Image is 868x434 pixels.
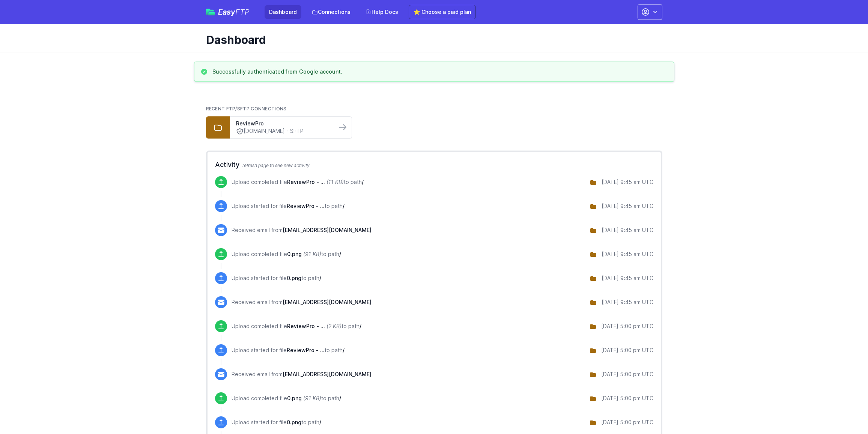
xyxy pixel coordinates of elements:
span: / [339,395,341,401]
p: Upload completed file to path [232,178,364,186]
span: ReviewPro - Upload Test NEW 1.xlsx [287,179,325,185]
span: / [319,419,321,425]
p: Upload started for file to path [232,347,344,354]
div: [DATE] 5:00 pm UTC [601,371,653,378]
a: Dashboard [265,5,301,19]
p: Upload started for file to path [232,419,321,426]
p: Upload completed file to path [232,250,341,258]
a: ⭐ Choose a paid plan [409,5,476,19]
p: Upload completed file to path [232,395,341,402]
div: [DATE] 9:45 am UTC [602,250,653,258]
span: Easy [218,8,250,16]
div: [DATE] 9:45 am UTC [602,274,653,282]
span: [EMAIL_ADDRESS][DOMAIN_NAME] [283,227,372,233]
a: Connections [307,5,355,19]
h1: Dashboard [206,33,656,47]
h2: Activity [215,160,653,170]
a: ReviewPro [236,120,331,127]
a: EasyFTP [206,8,250,16]
a: Help Docs [361,5,403,19]
h2: Recent FTP/SFTP Connections [206,106,662,112]
p: Received email from [232,226,372,234]
span: ReviewPro - Upload Test NEW.csv [287,347,325,353]
div: [DATE] 9:45 am UTC [602,298,653,306]
span: / [343,203,344,209]
span: FTP [235,8,250,17]
p: Upload started for file to path [232,202,344,210]
div: [DATE] 9:45 am UTC [602,178,653,186]
i: (91 KB) [303,251,321,257]
span: 0.png [287,419,301,425]
span: / [362,179,364,185]
span: 0.png [287,395,302,401]
div: [DATE] 9:45 am UTC [602,226,653,234]
div: [DATE] 5:00 pm UTC [601,395,653,402]
span: ReviewPro - Upload Test NEW.csv [287,323,325,329]
span: [EMAIL_ADDRESS][DOMAIN_NAME] [283,299,372,305]
img: easyftp_logo.png [206,9,215,15]
h3: Successfully authenticated from Google account. [212,68,342,75]
div: [DATE] 5:00 pm UTC [601,419,653,426]
span: 0.png [287,275,301,281]
span: ReviewPro - Upload Test NEW 1.xlsx [287,203,325,209]
span: / [343,347,344,353]
span: refresh page to see new activity [242,163,310,168]
div: [DATE] 5:00 pm UTC [601,347,653,354]
a: [DOMAIN_NAME] - SFTP [236,127,331,135]
span: / [339,251,341,257]
p: Upload started for file to path [232,274,321,282]
span: [EMAIL_ADDRESS][DOMAIN_NAME] [283,371,372,377]
p: Received email from [232,371,372,378]
span: / [360,323,361,329]
div: [DATE] 9:45 am UTC [602,202,653,210]
span: 0.png [287,251,302,257]
span: / [319,275,321,281]
i: (2 KB) [326,323,341,329]
p: Upload completed file to path [232,322,361,330]
div: [DATE] 5:00 pm UTC [601,322,653,330]
i: (11 KB) [326,179,344,185]
p: Received email from [232,298,372,306]
i: (91 KB) [303,395,321,401]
